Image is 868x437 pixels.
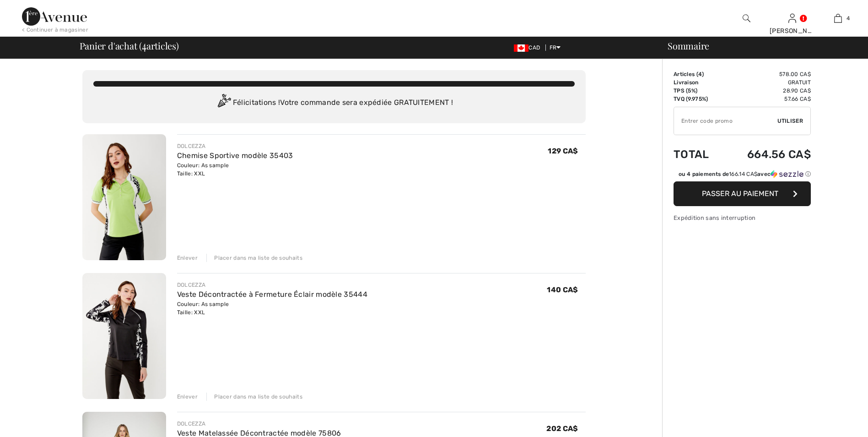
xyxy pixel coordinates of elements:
[177,151,293,160] a: Chemise Sportive modèle 35403
[177,281,367,289] div: DOLCEZZA
[177,393,198,401] div: Enlever
[743,13,750,24] img: recherche
[80,41,179,50] span: Panier d'achat ( articles)
[514,44,544,51] span: CAD
[698,71,702,77] span: 4
[674,95,722,103] td: TVQ (9.975%)
[546,424,578,433] span: 202 CA$
[177,254,198,262] div: Enlever
[722,139,811,170] td: 664.56 CA$
[788,13,796,24] img: Mes infos
[674,87,722,95] td: TPS (5%)
[22,7,87,26] img: 1ère Avenue
[177,300,367,317] div: Couleur: As sample Taille: XXL
[788,14,796,22] a: Se connecter
[674,139,722,170] td: Total
[729,171,757,177] span: 166.14 CA$
[550,44,561,51] span: FR
[674,213,811,222] div: Expédition sans interruption
[674,107,777,135] input: Code promo
[215,94,233,112] img: Congratulation2.svg
[177,161,293,178] div: Couleur: As sample Taille: XXL
[514,44,528,52] img: Canadian Dollar
[771,170,803,178] img: Sezzle
[657,41,863,50] div: Sommaire
[702,189,778,198] span: Passer au paiement
[815,13,860,24] a: 4
[722,95,811,103] td: 57.66 CA$
[142,39,146,51] span: 4
[674,70,722,78] td: Articles ( )
[206,254,302,262] div: Placer dans ma liste de souhaits
[82,273,166,399] img: Veste Décontractée à Fermeture Éclair modèle 35444
[93,94,575,112] div: Félicitations ! Votre commande sera expédiée GRATUITEMENT !
[722,78,811,87] td: Gratuit
[679,170,811,178] div: ou 4 paiements de avec
[82,134,166,260] img: Chemise Sportive modèle 35403
[177,142,293,150] div: DOLCEZZA
[777,117,803,125] span: Utiliser
[177,290,367,299] a: Veste Décontractée à Fermeture Éclair modèle 35444
[547,285,578,294] span: 140 CA$
[177,420,341,428] div: DOLCEZZA
[548,147,578,155] span: 129 CA$
[674,78,722,87] td: Livraison
[722,87,811,95] td: 28.90 CA$
[834,13,842,24] img: Mon panier
[206,393,302,401] div: Placer dans ma liste de souhaits
[22,26,88,34] div: < Continuer à magasiner
[770,26,814,36] div: [PERSON_NAME]
[722,70,811,78] td: 578.00 CA$
[674,170,811,181] div: ou 4 paiements de166.14 CA$avecSezzle Cliquez pour en savoir plus sur Sezzle
[674,181,811,206] button: Passer au paiement
[846,14,850,22] span: 4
